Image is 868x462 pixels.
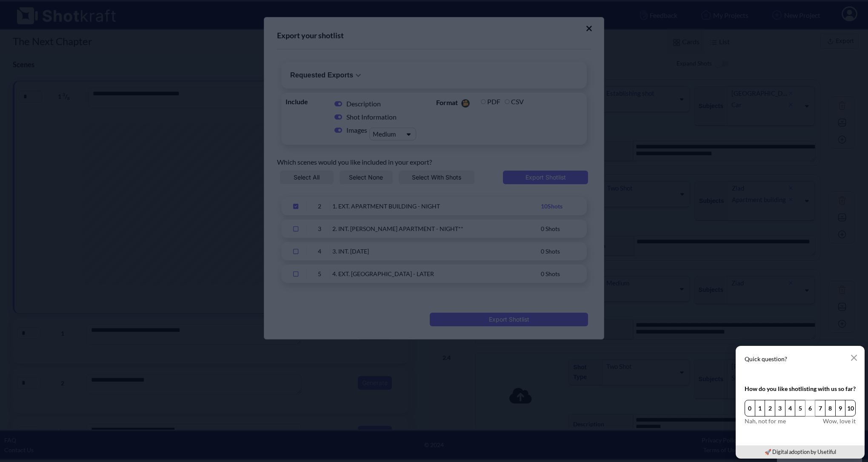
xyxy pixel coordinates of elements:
button: 8 [825,400,836,416]
button: 1 [755,400,765,416]
button: 9 [835,400,846,416]
button: 4 [785,400,796,416]
div: Online [6,7,79,14]
button: 10 [845,400,856,416]
button: 2 [765,400,775,416]
a: 🚀 Digital adoption by Usetiful [765,448,836,455]
button: 6 [805,400,816,416]
span: Nah, not for me [745,416,786,425]
button: 5 [795,400,805,416]
div: How do you like shotlisting with us so far? [745,384,856,393]
button: 0 [745,400,755,416]
p: Quick question? [745,355,856,363]
span: Wow, love it [823,416,856,425]
button: 7 [815,400,825,416]
button: 3 [775,400,785,416]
